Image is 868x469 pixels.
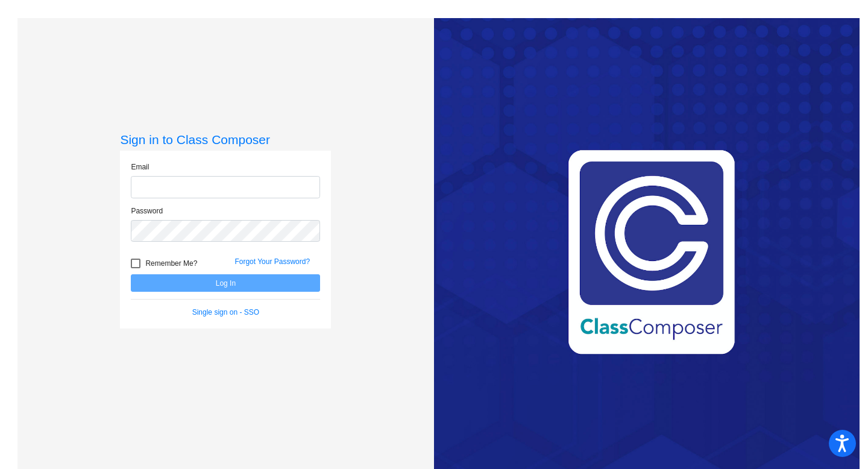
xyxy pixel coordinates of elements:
button: Log In [131,274,320,292]
a: Forgot Your Password? [234,257,310,266]
span: Remember Me? [145,256,197,271]
a: Single sign on - SSO [192,308,259,316]
label: Password [131,206,163,216]
label: Email [131,162,149,172]
h3: Sign in to Class Composer [120,132,331,147]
